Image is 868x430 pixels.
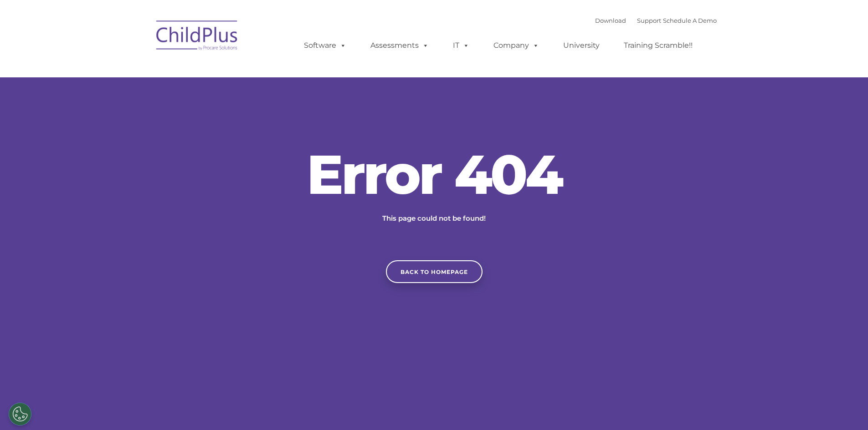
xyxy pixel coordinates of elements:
a: Support [637,17,661,24]
font: | [595,17,717,24]
img: ChildPlus by Procare Solutions [152,14,243,60]
p: This page could not be found! [339,213,530,224]
a: Back to homepage [386,260,483,283]
a: Software [295,36,355,55]
h2: Error 404 [298,147,571,202]
a: IT [444,36,478,55]
a: Schedule A Demo [663,17,717,24]
button: Cookies Settings [9,403,31,425]
a: University [554,36,609,55]
a: Company [484,36,548,55]
a: Training Scramble!! [615,36,702,55]
a: Download [595,17,626,24]
a: Assessments [361,36,438,55]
